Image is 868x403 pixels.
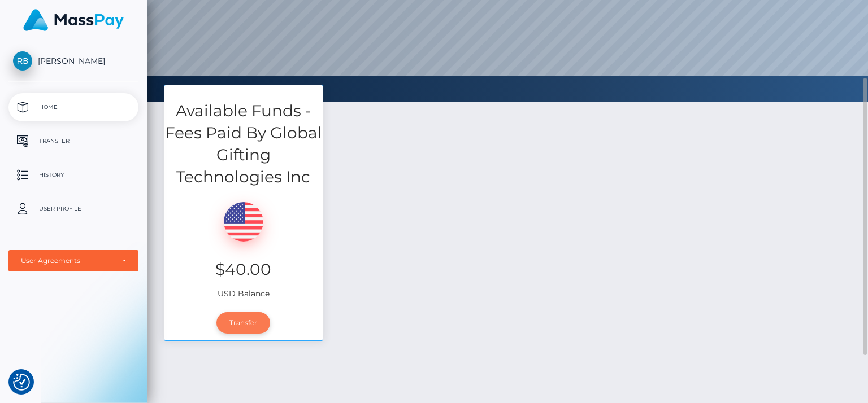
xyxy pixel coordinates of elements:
img: Revisit consent button [13,374,30,391]
h3: $40.00 [173,259,314,281]
button: User Agreements [8,250,138,271]
h3: Available Funds - Fees Paid By Global Gifting Technologies Inc [164,100,323,189]
p: History [13,167,134,183]
div: User Agreements [21,256,114,265]
button: Consent Preferences [13,374,30,391]
p: User Profile [13,200,134,217]
a: Home [8,93,138,121]
a: History [8,161,138,189]
p: Home [13,99,134,116]
span: [PERSON_NAME] [8,56,138,66]
a: Transfer [8,127,138,155]
p: Transfer [13,133,134,150]
img: MassPay [23,9,124,31]
img: USD.png [224,202,263,242]
a: Transfer [216,312,270,334]
div: USD Balance [164,188,323,305]
a: User Profile [8,195,138,223]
